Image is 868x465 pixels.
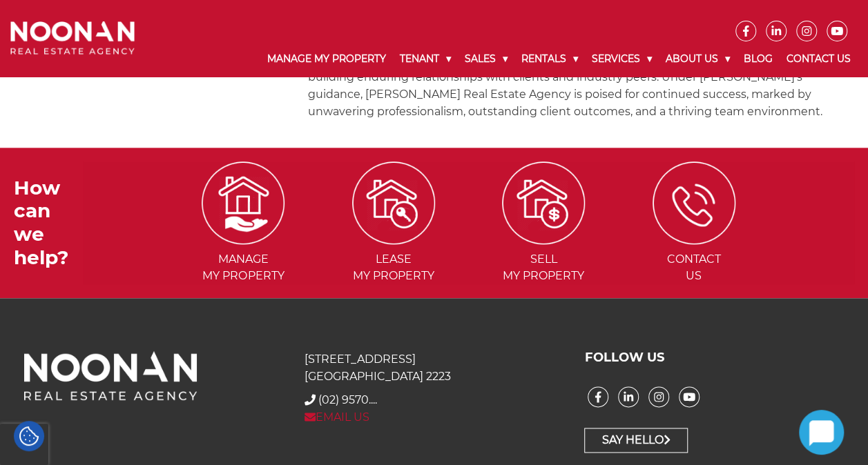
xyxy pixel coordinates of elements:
[10,21,135,56] img: Noonan Real Estate Agency
[514,41,585,77] a: Rentals
[305,350,564,385] p: [STREET_ADDRESS] [GEOGRAPHIC_DATA] 2223
[620,251,767,284] span: Contact Us
[305,410,369,424] a: EMAIL US
[620,195,767,282] a: ContactUs
[260,41,393,77] a: Manage My Property
[653,161,735,244] img: ICONS
[320,251,467,284] span: Lease my Property
[352,161,435,244] img: ICONS
[393,41,458,77] a: Tenant
[470,195,617,282] a: Sellmy Property
[170,195,317,282] a: Managemy Property
[320,195,467,282] a: Leasemy Property
[584,350,844,366] h3: FOLLOW US
[318,393,377,406] span: (02) 9570....
[318,393,377,406] a: Click to reveal phone number
[170,251,317,284] span: Manage my Property
[780,41,858,77] a: Contact Us
[585,41,659,77] a: Services
[470,251,617,284] span: Sell my Property
[502,161,585,244] img: ICONS
[659,41,737,77] a: About Us
[202,161,284,244] img: ICONS
[458,41,514,77] a: Sales
[14,177,83,269] h3: How can we help?
[14,421,44,451] div: Cookie Settings
[584,428,688,453] a: Say Hello
[737,41,780,77] a: Blog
